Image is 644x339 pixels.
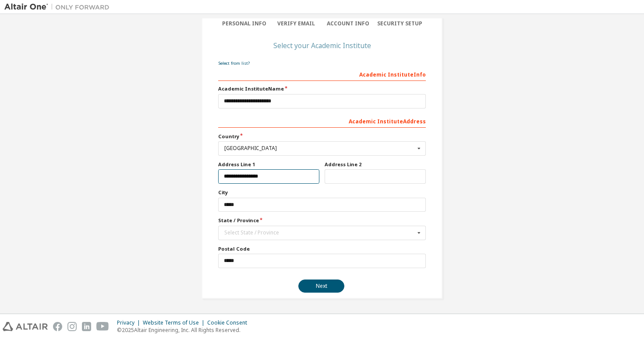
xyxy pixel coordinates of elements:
div: Website Terms of Use [143,319,207,326]
div: [GEOGRAPHIC_DATA] [224,146,415,151]
div: Security Setup [374,20,426,27]
img: instagram.svg [67,322,77,331]
img: facebook.svg [53,322,62,331]
p: © 2025 Altair Engineering, Inc. All Rights Reserved. [117,326,252,334]
label: Address Line 1 [218,161,319,168]
div: Select State / Province [224,230,415,235]
label: Academic Institute Name [218,85,426,92]
label: City [218,189,426,196]
label: Country [218,133,426,140]
div: Academic Institute Info [218,67,426,81]
img: youtube.svg [96,322,109,331]
img: Altair One [4,3,114,11]
a: Select from list? [218,60,250,66]
img: linkedin.svg [82,322,91,331]
div: Select your Academic Institute [273,43,371,48]
label: State / Province [218,217,426,224]
div: Privacy [117,319,143,326]
button: Next [298,280,344,293]
label: Postal Code [218,245,426,252]
div: Account Info [322,20,374,27]
div: Personal Info [218,20,270,27]
label: Address Line 2 [325,161,426,168]
img: altair_logo.svg [3,322,48,331]
div: Cookie Consent [207,319,252,326]
div: Academic Institute Address [218,114,426,128]
div: Verify Email [270,20,322,27]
